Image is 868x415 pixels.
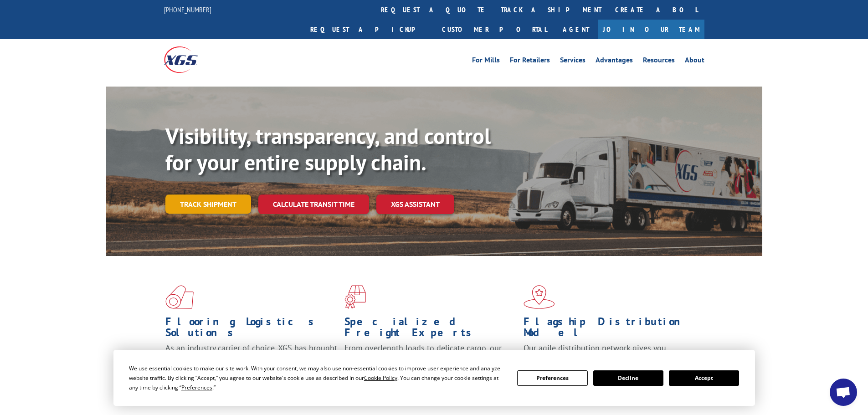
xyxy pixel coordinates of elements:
a: Agent [554,20,598,39]
img: xgs-icon-flagship-distribution-model-red [524,285,555,309]
div: Open chat [830,379,857,406]
span: Cookie Policy [364,374,397,382]
div: We use essential cookies to make our site work. With your consent, we may also use non-essential ... [129,364,506,392]
span: Our agile distribution network gives you nationwide inventory management on demand. [524,343,691,364]
button: Accept [669,370,739,386]
a: Join Our Team [598,20,704,39]
img: xgs-icon-focused-on-flooring-red [344,285,366,309]
h1: Flagship Distribution Model [524,316,696,343]
a: For Retailers [510,56,550,67]
button: Decline [593,370,663,386]
a: Services [560,56,586,67]
a: Calculate transit time [258,195,369,214]
a: Customer Portal [435,20,554,39]
span: As an industry carrier of choice, XGS has brought innovation and dedication to flooring logistics... [165,343,337,375]
a: Advantages [596,56,633,67]
a: About [685,56,704,67]
a: Resources [643,56,675,67]
span: Preferences [181,384,212,391]
h1: Flooring Logistics Solutions [165,316,338,343]
a: For Mills [472,56,500,67]
a: XGS ASSISTANT [376,195,454,214]
button: Preferences [517,370,587,386]
h1: Specialized Freight Experts [344,316,517,343]
p: From overlength loads to delicate cargo, our experienced staff knows the best way to move your fr... [344,343,517,383]
b: Visibility, transparency, and control for your entire supply chain. [165,122,491,176]
div: Cookie Consent Prompt [113,350,755,406]
a: Track shipment [165,195,251,214]
img: xgs-icon-total-supply-chain-intelligence-red [165,285,194,309]
a: [PHONE_NUMBER] [164,5,211,14]
a: Request a pickup [303,20,435,39]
